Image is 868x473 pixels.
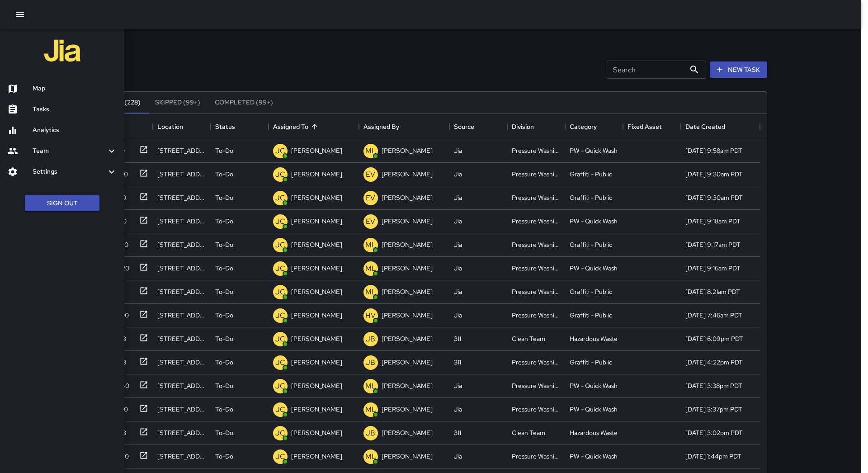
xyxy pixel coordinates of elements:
[33,167,106,177] h6: Settings
[33,125,117,135] h6: Analytics
[33,104,117,114] h6: Tasks
[44,33,80,69] img: jia-logo
[33,84,117,94] h6: Map
[33,146,106,156] h6: Team
[25,195,99,212] button: Sign Out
